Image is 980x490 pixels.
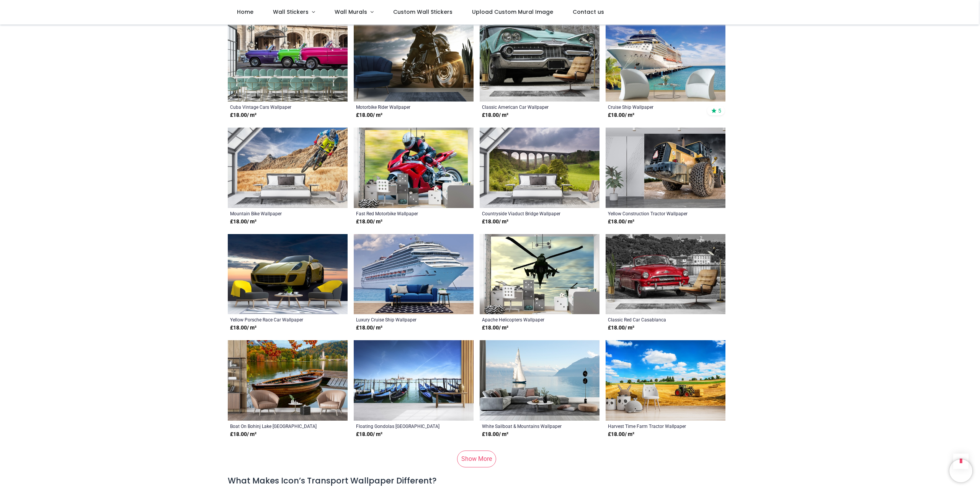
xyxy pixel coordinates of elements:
strong: £ 18.00 / m² [356,111,382,119]
iframe: Brevo live chat [949,459,972,482]
img: Classic Red Car Casablanca Cuba Wall Mural Wallpaper [606,234,725,315]
a: Floating Gondolas [GEOGRAPHIC_DATA] [GEOGRAPHIC_DATA] Wallpaper [356,423,448,429]
strong: £ 18.00 / m² [230,218,256,226]
strong: £ 18.00 / m² [230,111,256,119]
h4: What Makes Icon’s Transport Wallpaper Different? [228,475,752,486]
img: Apache Helicopters Wall Mural Wallpaper [480,234,599,315]
strong: £ 18.00 / m² [608,111,634,119]
strong: £ 18.00 / m² [482,431,508,438]
a: Yellow Porsche Race Car Wallpaper [230,316,322,323]
a: Boat On Bohinj Lake [GEOGRAPHIC_DATA] Wallpaper [230,423,322,429]
strong: £ 18.00 / m² [356,218,382,226]
strong: £ 18.00 / m² [608,218,634,226]
a: Cruise Ship Wallpaper [608,104,700,110]
img: Luxury Cruise Ship Wall Mural Wallpaper [354,234,474,315]
img: Motorbike Rider Wall Mural Wallpaper [354,21,474,102]
a: Apache Helicopters Wallpaper [482,316,574,323]
span: Wall Murals [335,8,367,16]
strong: £ 18.00 / m² [356,324,382,332]
a: Fast Red Motorbike Wallpaper [356,210,448,216]
img: Yellow Porsche Race Car Wall Mural Wallpaper [228,234,348,315]
strong: £ 18.00 / m² [356,431,382,438]
strong: £ 18.00 / m² [608,431,634,438]
strong: £ 18.00 / m² [230,324,256,332]
strong: £ 18.00 / m² [230,431,256,438]
img: Mountain Bike Wall Mural Wallpaper - Mod9 [228,128,348,208]
a: Mountain Bike Wallpaper [230,210,322,216]
a: Countryside Viaduct Bridge Wallpaper [482,210,574,216]
a: Motorbike Rider Wallpaper [356,104,448,110]
a: Cuba Vintage Cars Wallpaper [230,104,322,110]
a: Classic American Car Wallpaper [482,104,574,110]
span: 5 [718,107,721,114]
span: Home [237,8,253,16]
img: Classic American Car Wall Mural Wallpaper [480,21,599,102]
a: White Sailboat & Mountains Wallpaper [482,423,574,429]
img: Cuba Vintage Cars Wall Mural Wallpaper [228,21,348,102]
img: Fast Red Motorbike Wall Mural Wallpaper [354,128,474,208]
strong: £ 18.00 / m² [482,324,508,332]
strong: £ 18.00 / m² [482,218,508,226]
img: Boat On Bohinj Lake Slovenia Wall Mural Wallpaper [228,340,348,421]
a: Yellow Construction Tractor Wallpaper [608,210,700,216]
a: Luxury Cruise Ship Wallpaper [356,316,448,323]
strong: £ 18.00 / m² [482,111,508,119]
img: White Sailboat & Mountains Wall Mural Wallpaper [480,340,599,421]
strong: £ 18.00 / m² [608,324,634,332]
img: Cruise Ship Wall Mural Wallpaper [606,21,725,102]
span: Custom Wall Stickers [393,8,452,16]
img: Harvest Time Farm Tractor Wall Mural Wallpaper [606,340,725,421]
a: Harvest Time Farm Tractor Wallpaper [608,423,700,429]
span: Wall Stickers [273,8,309,16]
img: Yellow Construction Tractor Wall Mural Wallpaper [606,128,725,208]
span: Upload Custom Mural Image [472,8,553,16]
img: Floating Gondolas Venice Italy Wall Mural Wallpaper [354,340,474,421]
span: Contact us [573,8,604,16]
a: Classic Red Car Casablanca [GEOGRAPHIC_DATA] Wallpaper [608,316,700,323]
img: Countryside Viaduct Bridge Wall Mural Wallpaper [480,128,599,208]
a: Show More [457,451,496,467]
